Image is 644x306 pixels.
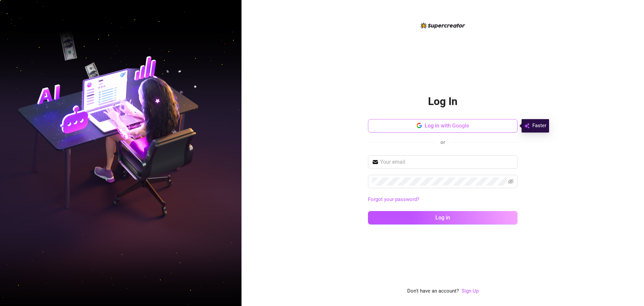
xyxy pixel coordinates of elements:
span: or [440,139,445,145]
span: Log in with Google [425,122,469,129]
span: Log in [435,214,450,221]
span: eye-invisible [508,179,514,184]
a: Forgot your password? [368,196,419,202]
a: Sign Up [462,287,479,295]
a: Sign Up [462,288,479,294]
span: Don't have an account? [407,287,459,295]
button: Log in [368,211,518,224]
a: Forgot your password? [368,196,518,204]
img: svg%3e [524,122,530,130]
img: logo-BBDzfeDw.svg [421,22,465,29]
h2: Log In [428,95,458,108]
span: Faster [532,122,546,130]
input: Your email [380,158,514,166]
button: Log in with Google [368,119,518,133]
